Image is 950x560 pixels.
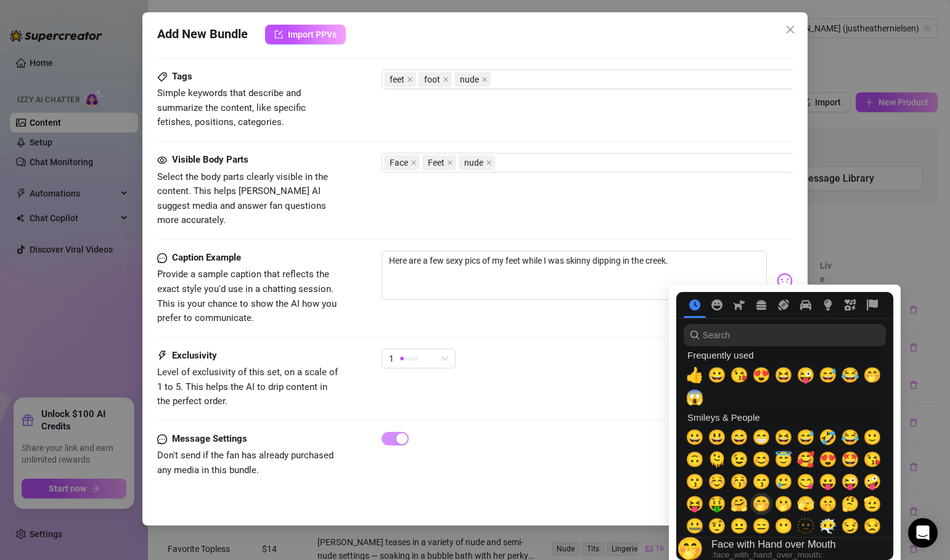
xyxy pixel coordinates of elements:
[172,433,247,444] strong: Message Settings
[447,160,453,166] span: close
[157,251,167,266] span: message
[780,20,800,39] button: Close
[777,273,793,289] img: svg%3e
[443,76,449,83] span: close
[157,155,167,165] span: eye
[459,155,495,170] span: nude
[157,269,337,323] span: Provide a sample caption that reflects the exact style you'd use in a chatting session. This is y...
[454,72,491,87] span: nude
[464,156,483,169] span: nude
[157,367,338,407] span: Level of exclusivity of this set, on a scale of 1 to 5. This helps the AI to drip content in the ...
[157,349,167,363] span: thunderbolt
[157,25,248,44] span: Add New Bundle
[908,518,938,548] div: Open Intercom Messenger
[460,73,479,86] span: nude
[382,251,767,300] textarea: Here are a few sexy pics of my feet while I was skinny dipping in the creek.
[265,25,346,44] button: Import PPVs
[486,160,492,166] span: close
[288,30,337,39] span: Import PPVs
[424,73,440,86] span: foot
[419,72,452,87] span: foot
[390,156,408,169] span: Face
[428,156,444,169] span: Feet
[411,160,417,166] span: close
[384,72,416,87] span: feet
[172,252,241,263] strong: Caption Example
[274,30,283,39] span: import
[172,71,192,82] strong: Tags
[780,25,800,34] span: Close
[157,432,167,447] span: message
[157,450,334,476] span: Don't send if the fan has already purchased any media in this bundle.
[407,76,413,83] span: close
[157,171,328,226] span: Select the body parts clearly visible in the content. This helps [PERSON_NAME] AI suggest media a...
[157,87,306,128] span: Simple keywords that describe and summarize the content, like specific fetishes, positions, categ...
[390,73,404,86] span: feet
[172,154,248,165] strong: Visible Body Parts
[389,349,394,368] span: 1
[157,72,167,82] span: tag
[172,350,217,361] strong: Exclusivity
[384,155,420,170] span: Face
[422,155,456,170] span: Feet
[481,76,488,83] span: close
[785,25,795,34] span: close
